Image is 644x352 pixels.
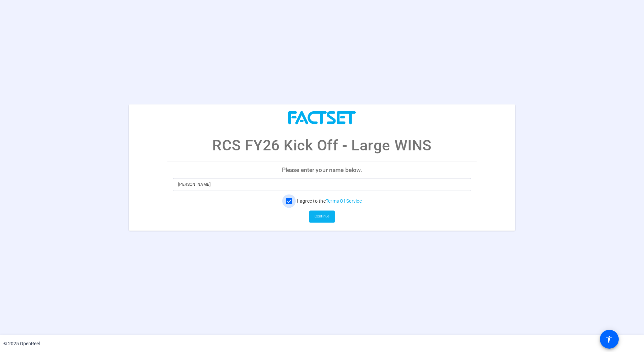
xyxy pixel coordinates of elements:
img: company-logo [288,111,356,124]
div: © 2025 OpenReel [3,340,40,347]
p: RCS FY26 Kick Off - Large WINS [212,134,432,156]
p: Please enter your name below. [167,162,477,178]
input: Enter your name [178,181,466,189]
mat-icon: accessibility [605,335,613,343]
span: Continue [315,212,329,222]
button: Continue [309,211,335,223]
a: Terms Of Service [326,199,362,204]
label: I agree to the [296,198,362,205]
